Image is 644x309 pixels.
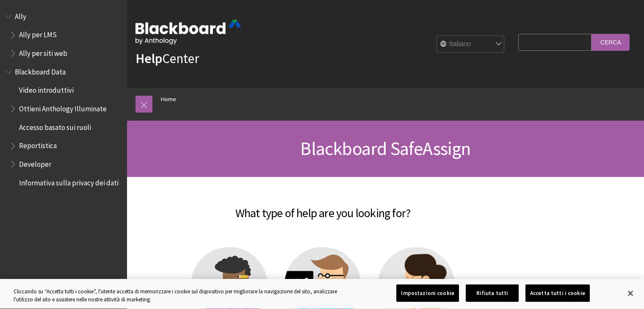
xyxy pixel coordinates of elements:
button: Impostazioni cookie [396,284,459,302]
span: Accesso basato sui ruoli [19,120,91,132]
a: HelpCenter [135,50,199,67]
nav: Book outline for Anthology Illuminate [5,65,122,190]
img: Blackboard by Anthology [135,20,241,44]
span: Blackboard Data [15,65,66,76]
input: Cerca [591,34,630,50]
span: Video introduttivi [19,83,74,95]
h2: What type of help are you looking for? [135,194,510,222]
select: Site Language Selector [437,36,505,53]
span: Ally per siti web [19,46,67,58]
nav: Book outline for Anthology Ally Help [5,9,122,61]
span: Blackboard SafeAssign [300,137,470,160]
a: Home [161,94,176,105]
span: Ottieni Anthology Illuminate [19,102,107,113]
span: Ally [15,9,26,21]
strong: Help [135,50,162,67]
div: Cliccando su “Accetta tutti i cookie”, l'utente accetta di memorizzare i cookie sul dispositivo p... [14,287,354,304]
button: Chiudi [621,284,640,303]
span: Reportistica [19,139,57,150]
button: Accetta tutti i cookie [525,284,590,302]
span: Ally per LMS [19,28,57,39]
span: Informativa sulla privacy dei dati [19,176,119,187]
button: Rifiuta tutti [466,284,519,302]
span: Developer [19,157,51,168]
